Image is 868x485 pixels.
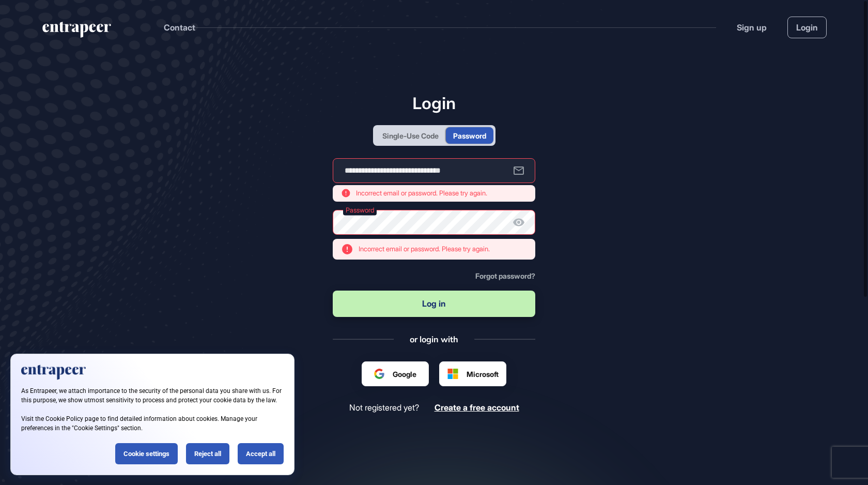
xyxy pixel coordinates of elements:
[41,22,112,41] a: entrapeer-logo
[349,403,419,413] span: Not registered yet?
[737,21,767,34] a: Sign up
[453,130,486,141] div: Password
[333,93,535,113] h1: Login
[359,245,490,253] div: Incorrect email or password. Please try again.
[164,21,195,34] button: Contact
[435,403,519,413] a: Create a free account
[356,188,487,199] span: Incorrect email or password. Please try again.
[333,291,535,317] button: Log in
[343,204,377,215] label: Password
[410,334,458,345] div: or login with
[467,369,499,380] span: Microsoft
[787,17,827,38] a: Login
[382,130,439,141] div: Single-Use Code
[475,271,535,280] span: Forgot password?
[475,272,535,280] a: Forgot password?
